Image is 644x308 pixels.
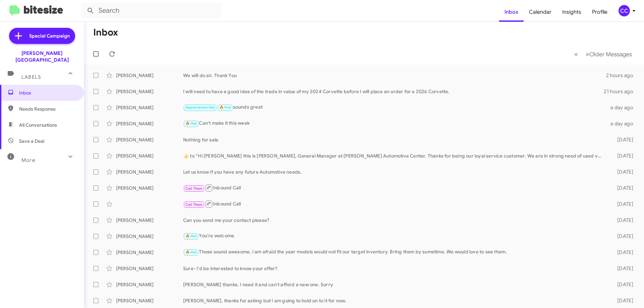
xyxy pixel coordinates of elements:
[606,217,639,224] div: [DATE]
[185,234,197,238] span: 🔥 Hot
[185,250,197,254] span: 🔥 Hot
[116,88,183,95] div: [PERSON_NAME]
[183,297,606,304] div: [PERSON_NAME], thanks for asking but I am going to hold on to it for now.
[606,136,639,143] div: [DATE]
[183,88,604,95] div: I will need to have a good idea of the trade in value of my 2024 Corvette before I will place an ...
[183,104,606,111] div: sounds great
[19,138,44,144] span: Save a Deal
[606,281,639,288] div: [DATE]
[613,5,637,16] button: CC
[183,200,606,208] div: Inbound Call
[524,2,557,22] a: Calendar
[606,120,639,127] div: a day ago
[93,27,118,38] h1: Inbox
[183,120,606,127] div: Can't make it this week
[571,47,636,61] nav: Page navigation example
[499,2,524,22] a: Inbox
[116,281,183,288] div: [PERSON_NAME]
[606,201,639,207] div: [DATE]
[619,5,630,16] div: CC
[19,89,76,96] span: Inbox
[606,169,639,175] div: [DATE]
[183,72,606,79] div: We will do sir. Thank You
[183,248,606,256] div: Those sound awesome. I am afraid the year models would not fit our target inventory. Bring them b...
[587,2,613,22] a: Profile
[586,50,589,58] span: »
[116,233,183,240] div: [PERSON_NAME]
[81,3,222,19] input: Search
[183,152,606,159] div: ​👍​ to “ Hi [PERSON_NAME] this is [PERSON_NAME], General Manager at [PERSON_NAME] Automotive Cent...
[606,72,639,79] div: 2 hours ago
[606,249,639,256] div: [DATE]
[183,169,606,175] div: Let us know if you have any future Automotive needs.
[606,185,639,191] div: [DATE]
[116,152,183,159] div: [PERSON_NAME]
[582,47,636,61] button: Next
[9,28,75,44] a: Special Campaign
[219,105,231,110] span: 🔥 Hot
[19,106,76,112] span: Needs Response
[116,297,183,304] div: [PERSON_NAME]
[116,217,183,224] div: [PERSON_NAME]
[574,50,578,58] span: «
[116,120,183,127] div: [PERSON_NAME]
[21,74,41,80] span: Labels
[116,249,183,256] div: [PERSON_NAME]
[606,297,639,304] div: [DATE]
[185,186,203,191] span: Call Them
[183,136,606,143] div: Nothing for sale
[183,217,606,224] div: Can you send me your contact please?
[570,47,582,61] button: Previous
[185,105,215,110] span: Appointment Set
[116,136,183,143] div: [PERSON_NAME]
[116,104,183,111] div: [PERSON_NAME]
[604,88,639,95] div: 21 hours ago
[116,265,183,272] div: [PERSON_NAME]
[116,185,183,191] div: [PERSON_NAME]
[606,152,639,159] div: [DATE]
[606,233,639,240] div: [DATE]
[116,169,183,175] div: [PERSON_NAME]
[183,265,606,272] div: Sure- I'd be interested to know your offer?
[183,232,606,240] div: You're welcome
[116,72,183,79] div: [PERSON_NAME]
[557,2,587,22] a: Insights
[589,51,632,58] span: Older Messages
[183,184,606,192] div: Inbound Call
[606,265,639,272] div: [DATE]
[606,104,639,111] div: a day ago
[185,121,197,126] span: 🔥 Hot
[29,33,70,39] span: Special Campaign
[21,157,35,163] span: More
[183,281,606,288] div: [PERSON_NAME] thanks. I need it and can't afford a new one. Sorry
[185,202,203,207] span: Call Them
[19,122,57,128] span: All Conversations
